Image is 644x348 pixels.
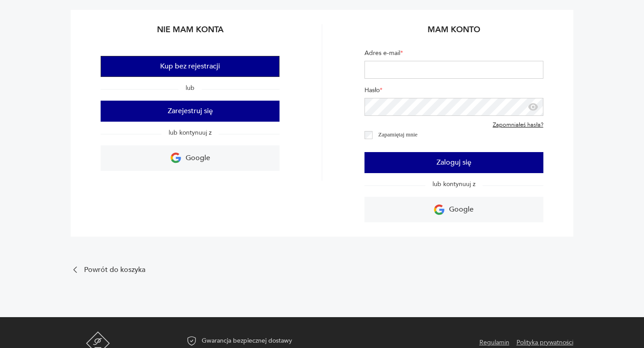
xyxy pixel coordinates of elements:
[101,101,280,122] button: Zarejestruj się
[101,145,280,171] a: Google
[101,24,280,42] h2: Nie mam konta
[161,128,219,137] span: lub kontynuuj z
[517,337,573,348] a: Polityka prywatności
[434,204,445,215] img: Ikona Google
[493,122,543,129] a: Zapomniałeś hasła?
[364,49,543,61] label: Adres e-mail
[170,153,181,163] img: Ikona Google
[202,336,292,346] p: Gwarancja bezpiecznej dostawy
[71,265,573,274] a: Powrót do koszyka
[364,86,543,98] label: Hasło
[101,56,280,77] button: Kup bez rejestracji
[479,337,509,348] a: Regulamin
[425,180,483,188] span: lub kontynuuj z
[378,131,418,138] label: Zapamiętaj mnie
[449,203,474,216] p: Google
[178,84,202,92] span: lub
[364,24,543,42] h2: Mam konto
[364,197,543,222] a: Google
[186,335,197,346] img: Ikona gwarancji
[186,151,210,165] p: Google
[364,152,543,173] button: Zaloguj się
[84,267,145,273] p: Powrót do koszyka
